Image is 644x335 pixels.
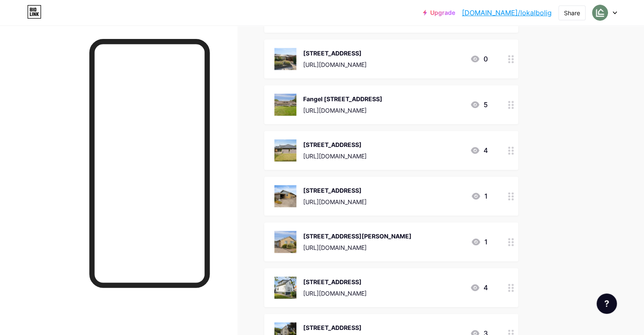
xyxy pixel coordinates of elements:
img: Fangel Bygade 2, 5260 Odense S [274,94,296,116]
div: 1 [471,237,488,247]
div: [URL][DOMAIN_NAME] [303,60,367,69]
div: Fangel [STREET_ADDRESS] [303,94,382,103]
img: Prins Harald Allé 160, 5250 Odense SV [274,231,296,253]
div: [STREET_ADDRESS] [303,277,367,286]
img: Æblebakken 1B, 5250 Odense SV [274,277,296,299]
div: [STREET_ADDRESS] [303,323,367,332]
div: 1 [471,191,488,201]
a: Upgrade [423,9,455,16]
div: 5 [470,100,488,110]
div: 0 [470,54,488,64]
div: [URL][DOMAIN_NAME] [303,197,367,206]
div: 4 [470,145,488,155]
div: [URL][DOMAIN_NAME] [303,106,382,115]
div: [STREET_ADDRESS] [303,49,367,58]
div: [STREET_ADDRESS] [303,186,367,195]
div: [STREET_ADDRESS] [303,140,367,149]
a: [DOMAIN_NAME]/lokalbolig [462,8,552,18]
div: [URL][DOMAIN_NAME] [303,289,367,298]
img: Rosenvænget 8, 5250 Odense SV [274,139,296,161]
div: [URL][DOMAIN_NAME] [303,243,412,252]
img: Virkensbjerget 32, 5250 Odense SV [274,185,296,207]
div: 4 [470,282,488,293]
div: [URL][DOMAIN_NAME] [303,152,367,161]
div: [STREET_ADDRESS][PERSON_NAME] [303,232,412,241]
img: lokalbolig [592,5,608,21]
img: Ternevej 73, 5210 Odense NV [274,48,296,70]
div: Share [564,8,580,17]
